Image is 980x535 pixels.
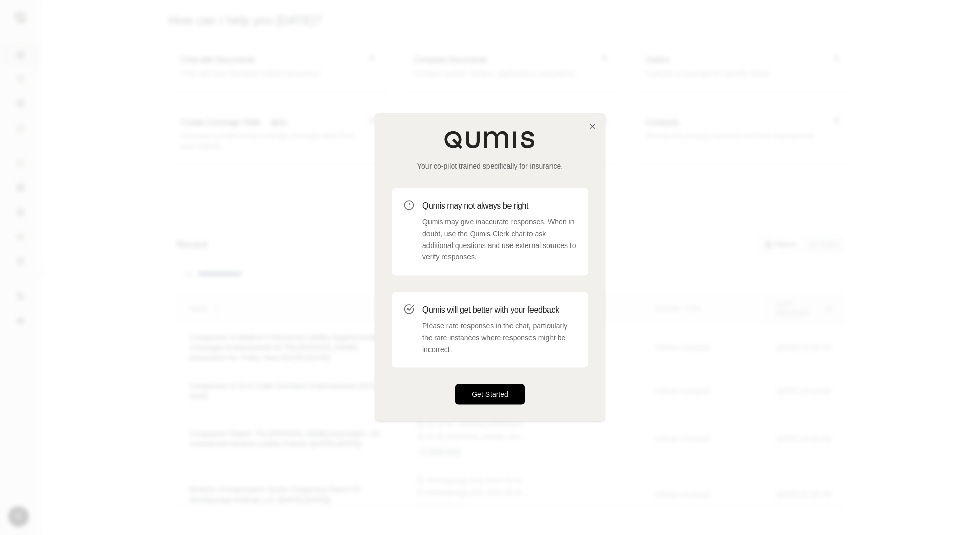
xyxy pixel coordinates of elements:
[444,130,536,149] img: Qumis Logo
[422,304,576,316] h3: Qumis will get better with your feedback
[422,320,576,355] p: Please rate responses in the chat, particularly the rare instances where responses might be incor...
[422,216,576,263] p: Qumis may give inaccurate responses. When in doubt, use the Qumis Clerk chat to ask additional qu...
[455,384,525,405] button: Get Started
[422,200,576,212] h3: Qumis may not always be right
[392,161,588,171] p: Your co-pilot trained specifically for insurance.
